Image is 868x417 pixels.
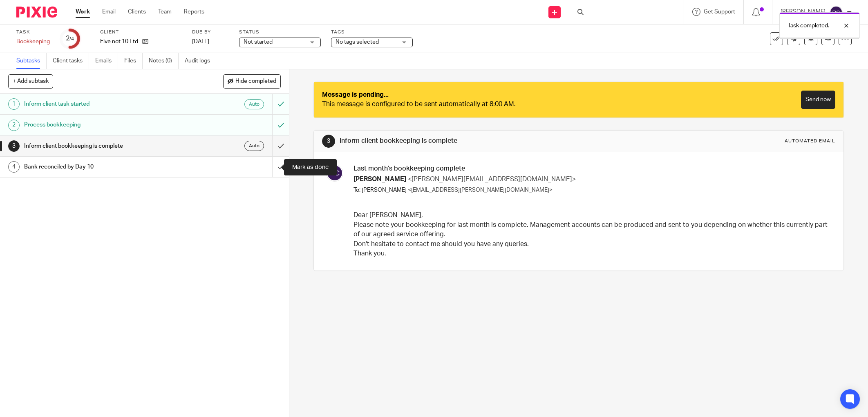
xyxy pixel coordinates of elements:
div: This message is configured to be sent automatically at 8:00 AM. [322,100,579,109]
a: Subtasks [16,53,47,69]
span: [PERSON_NAME] [353,176,406,182]
a: Team [158,8,172,16]
small: /4 [69,37,74,41]
span: No tags selected [336,39,379,45]
label: Status [239,29,321,35]
p: Please note your bookkeeping for last month is complete. Management accounts can be produced and ... [353,220,829,240]
span: Hide completed [235,78,276,85]
img: svg%3E [830,6,843,19]
p: Don't hesitate to contact me should you have any queries. [353,240,829,249]
h1: Bank reconciled by Day 10 [24,161,184,173]
a: Send now [801,91,835,109]
h1: Process bookkeeping [24,119,184,131]
p: Dear [PERSON_NAME], [353,211,829,220]
div: 2 [8,120,20,131]
h1: Inform client bookkeeping is complete [24,140,184,152]
button: Hide completed [223,74,281,88]
a: Audit logs [185,53,216,69]
div: Automated email [785,138,835,144]
label: Due by [192,29,229,35]
h1: Inform client bookkeeping is complete [340,137,596,145]
h3: Last month's bookkeeping complete [353,164,829,173]
a: Notes (0) [149,53,179,69]
a: Files [124,53,143,69]
span: <[EMAIL_ADDRESS][PERSON_NAME][DOMAIN_NAME]> [408,187,553,193]
a: Client tasks [53,53,89,69]
a: Reports [184,8,204,16]
p: Thank you. [353,249,829,258]
div: 1 [8,98,20,110]
label: Tags [331,29,413,35]
button: + Add subtask [8,74,53,88]
a: Clients [128,8,146,16]
div: Auto [244,141,264,151]
div: 3 [8,140,20,152]
strong: Message is pending... [322,91,389,98]
a: Work [76,8,90,16]
div: 3 [322,135,335,148]
span: Not started [244,39,273,45]
h1: Inform client task started [24,98,184,110]
p: Five not 10 Ltd [100,38,138,46]
span: [DATE] [192,39,209,44]
label: Task [16,29,50,35]
img: svg%3E [326,164,343,182]
label: Client [100,29,182,35]
img: Pixie [16,7,57,18]
p: Task completed. [788,22,829,30]
span: <[PERSON_NAME][EMAIL_ADDRESS][DOMAIN_NAME]> [408,176,576,182]
div: Bookkeeping [16,38,50,46]
div: 2 [66,34,74,43]
span: To: [PERSON_NAME] [353,187,407,193]
a: Email [102,8,116,16]
div: Auto [244,99,264,109]
a: Emails [95,53,118,69]
div: 4 [8,161,20,173]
